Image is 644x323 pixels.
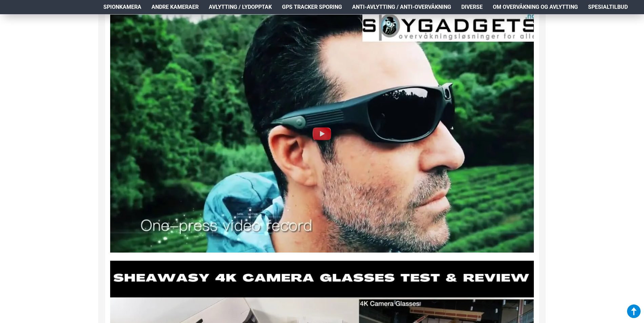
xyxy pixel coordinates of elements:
span: Anti-avlytting / Anti-overvåkning [352,3,451,11]
span: Diverse [461,3,483,11]
img: thumbnail for youtube videoen til produktpresentasjon på solbriller med 4K kamera [110,15,534,253]
span: Avlytting / Lydopptak [209,3,272,11]
span: Andre kameraer [152,3,199,11]
span: Spionkamera [103,3,141,11]
span: Spesialtilbud [588,3,628,11]
span: GPS Tracker Sporing [282,3,342,11]
img: Play Video [311,123,333,145]
span: Om overvåkning og avlytting [493,3,578,11]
